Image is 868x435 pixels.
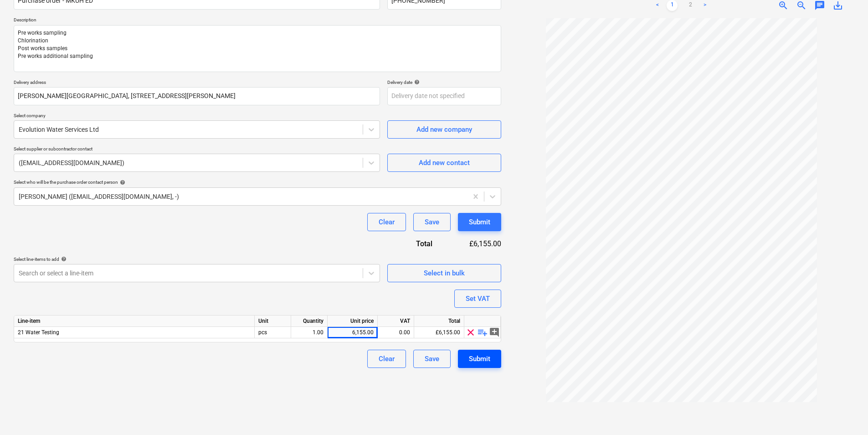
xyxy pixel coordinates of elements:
div: Set VAT [466,293,490,305]
div: Total [383,238,447,249]
textarea: Pre works sampling Chlorination Post works samples Pre works additional sampling [14,25,501,72]
div: Clear [379,353,395,365]
div: Total [414,316,464,327]
div: Unit [255,316,291,327]
span: help [412,79,420,85]
div: pcs [255,327,291,338]
div: 1.00 [295,327,324,338]
div: Line-item [14,316,255,327]
div: Clear [379,216,395,228]
div: Quantity [291,316,328,327]
button: Save [413,350,451,368]
span: 21 Water Testing [18,329,59,336]
div: Submit [469,353,490,365]
div: Delivery date [387,79,501,85]
div: Add new company [416,124,472,135]
span: help [59,256,67,262]
button: Add new contact [387,154,501,172]
span: playlist_add [477,327,488,338]
button: Submit [458,213,501,231]
button: Submit [458,350,501,368]
div: VAT [378,316,414,327]
button: Clear [367,213,406,231]
div: Select line-items to add [14,256,380,262]
div: Save [425,216,439,228]
button: Select in bulk [387,264,501,282]
iframe: Chat Widget [822,391,868,435]
div: Select in bulk [424,267,465,279]
p: Delivery address [14,79,380,87]
input: Delivery address [14,87,380,105]
div: £6,155.00 [447,238,501,249]
button: Set VAT [454,290,501,308]
button: Add new company [387,120,501,139]
span: clear [465,327,476,338]
div: Select who will be the purchase order contact person [14,179,501,185]
span: help [118,180,125,185]
div: Submit [469,216,490,228]
p: Select company [14,113,380,120]
input: Delivery date not specified [387,87,501,105]
div: Add new contact [419,157,470,169]
div: Save [425,353,439,365]
button: Save [413,213,451,231]
p: Select supplier or subcontractor contact [14,146,380,154]
div: £6,155.00 [414,327,464,338]
div: Unit price [328,316,378,327]
span: add_comment [489,327,500,338]
div: 0.00 [381,327,410,338]
p: Description [14,17,501,25]
div: 6,155.00 [331,327,374,338]
button: Clear [367,350,406,368]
